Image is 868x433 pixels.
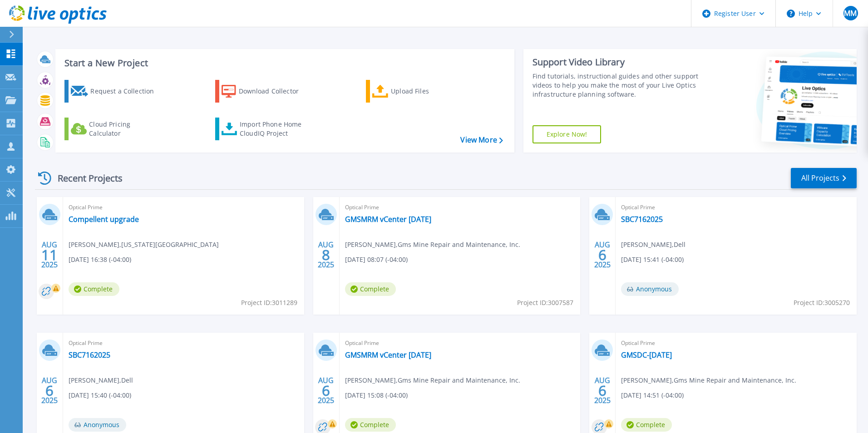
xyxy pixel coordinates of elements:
[345,255,408,265] span: [DATE] 08:07 (-04:00)
[791,168,857,188] a: All Projects
[241,298,297,308] span: Project ID: 3011289
[345,202,575,212] span: Optical Prime
[621,215,663,224] a: SBC7162025
[322,251,330,259] span: 8
[621,240,686,250] span: [PERSON_NAME] , Dell
[64,58,503,68] h3: Start a New Project
[366,80,467,103] a: Upload Files
[35,167,135,189] div: Recent Projects
[460,136,503,144] a: View More
[69,240,219,250] span: [PERSON_NAME] , [US_STATE][GEOGRAPHIC_DATA]
[345,338,575,348] span: Optical Prime
[69,390,131,400] span: [DATE] 15:40 (-04:00)
[621,338,851,348] span: Optical Prime
[594,238,611,271] div: AUG 2025
[90,82,163,100] div: Request a Collection
[794,298,850,308] span: Project ID: 3005270
[517,298,573,308] span: Project ID: 3007587
[533,56,702,68] div: Support Video Library
[69,375,133,385] span: [PERSON_NAME] , Dell
[621,255,684,265] span: [DATE] 15:41 (-04:00)
[89,120,162,138] div: Cloud Pricing Calculator
[215,80,316,103] a: Download Collector
[598,251,607,259] span: 6
[345,240,520,250] span: [PERSON_NAME] , Gms Mine Repair and Maintenance, Inc.
[69,255,131,265] span: [DATE] 16:38 (-04:00)
[45,387,54,394] span: 6
[621,375,796,385] span: [PERSON_NAME] , Gms Mine Repair and Maintenance, Inc.
[41,238,58,271] div: AUG 2025
[621,350,672,359] a: GMSDC-[DATE]
[317,374,335,407] div: AUG 2025
[598,387,607,394] span: 6
[391,82,464,100] div: Upload Files
[621,418,672,432] span: Complete
[345,350,431,359] a: GMSMRM vCenter [DATE]
[240,120,311,138] div: Import Phone Home CloudIQ Project
[322,387,330,394] span: 6
[64,80,166,103] a: Request a Collection
[64,118,166,140] a: Cloud Pricing Calculator
[345,215,431,224] a: GMSMRM vCenter [DATE]
[345,282,396,296] span: Complete
[533,125,602,143] a: Explore Now!
[317,238,335,271] div: AUG 2025
[69,418,126,432] span: Anonymous
[69,282,119,296] span: Complete
[41,251,58,259] span: 11
[621,282,679,296] span: Anonymous
[345,375,520,385] span: [PERSON_NAME] , Gms Mine Repair and Maintenance, Inc.
[69,338,299,348] span: Optical Prime
[239,82,311,100] div: Download Collector
[345,390,408,400] span: [DATE] 15:08 (-04:00)
[69,202,299,212] span: Optical Prime
[594,374,611,407] div: AUG 2025
[41,374,58,407] div: AUG 2025
[621,202,851,212] span: Optical Prime
[844,10,857,17] span: MM
[345,418,396,432] span: Complete
[621,390,684,400] span: [DATE] 14:51 (-04:00)
[69,350,110,359] a: SBC7162025
[69,215,139,224] a: Compellent upgrade
[533,72,702,99] div: Find tutorials, instructional guides and other support videos to help you make the most of your L...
